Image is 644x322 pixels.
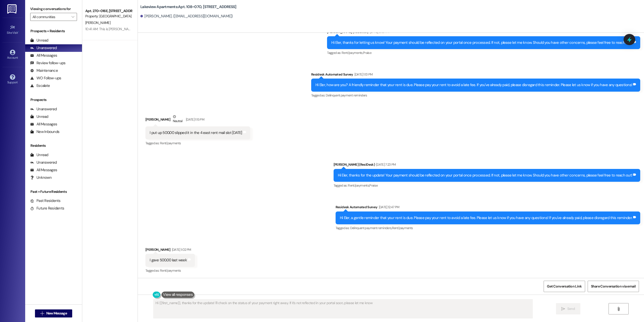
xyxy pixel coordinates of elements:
[327,29,640,36] div: [PERSON_NAME] (ResiDesk)
[35,309,72,317] button: New Message
[3,23,23,37] a: Site Visit •
[150,130,242,135] div: I put up 500.00 slipped it in the 4 east rent mail slot [DATE]
[556,303,580,314] button: Send
[340,215,632,221] div: Hi Eler, a gentle reminder that your rent is due. Please pay your rent to avoid a late fee. Pleas...
[315,82,632,88] div: Hi Eler, how are you? A friendly reminder that your rent is due. Please pay your rent to avoid a ...
[140,14,233,19] div: [PERSON_NAME]. ([EMAIL_ADDRESS][DOMAIN_NAME])
[350,226,392,230] span: Delinquent payment reminders ,
[326,93,367,97] span: Delinquent payment reminders
[30,83,50,88] div: Escalate
[311,92,640,99] div: Tagged as:
[145,247,195,254] div: [PERSON_NAME]
[185,117,204,122] div: [DATE] 1:15 PM
[30,60,65,66] div: Review follow-ups
[369,183,378,188] span: Praise
[342,51,363,55] span: Rent/payments ,
[336,224,640,232] div: Tagged as:
[561,307,565,311] i: 
[327,49,640,56] div: Tagged as:
[30,122,57,127] div: All Messages
[25,28,82,34] div: Prospects + Residents
[30,5,77,13] label: Viewing conversations for
[338,173,632,178] div: Hi Eler, thanks for the update! Your payment should be reflected on your portal once processed. I...
[334,182,640,189] div: Tagged as:
[30,106,57,112] div: Unanswered
[392,226,413,230] span: Rent/payments
[30,68,58,73] div: Maintenance
[145,114,250,126] div: [PERSON_NAME]
[25,189,82,194] div: Past + Future Residents
[547,284,582,289] span: Get Conversation Link
[30,38,48,43] div: Unread
[30,114,48,119] div: Unread
[544,281,585,292] button: Get Conversation Link
[150,258,187,263] div: I gave 500.00 last week
[353,72,373,77] div: [DATE] 1:13 PM
[3,48,23,62] a: Account
[3,73,23,86] a: Support
[30,206,64,211] div: Future Residents
[25,143,82,148] div: Residents
[363,51,371,55] span: Praise
[40,311,44,315] i: 
[145,139,250,147] div: Tagged as:
[336,204,640,211] div: Residesk Automated Survey
[140,4,236,10] b: Lakeview Apartments: Apt. 108~07O, [STREET_ADDRESS]
[375,162,396,167] div: [DATE] 7:23 PM
[85,27,349,31] div: 10:41 AM: This is [PERSON_NAME] at [STREET_ADDRESS] I need to put in a maintenance request I am a...
[7,4,18,14] img: ResiDesk Logo
[32,13,69,21] input: All communities
[30,53,57,58] div: All Messages
[348,183,369,188] span: Rent/payments ,
[71,15,74,19] i: 
[30,160,57,165] div: Unanswered
[30,45,57,51] div: Unanswered
[30,175,52,180] div: Unknown
[171,247,191,252] div: [DATE] 1:02 PM
[160,268,181,273] span: Rent/payments
[85,14,132,19] div: Property: [GEOGRAPHIC_DATA]
[30,152,48,158] div: Unread
[85,20,110,25] span: [PERSON_NAME]
[153,299,533,318] textarea: Hi {{first_name}}, thanks for the update! I'll check on the status of your payment right away. If...
[311,72,640,79] div: Residesk Automated Survey
[160,141,181,145] span: Rent/payments
[46,311,67,316] span: New Message
[334,162,640,169] div: [PERSON_NAME] (ResiDesk)
[30,76,61,81] div: WO Follow-ups
[617,307,620,311] i: 
[172,114,183,125] div: Neutral
[331,40,632,45] div: Hi Eler, thanks for letting us know! Your payment should be reflected on your portal once process...
[588,281,639,292] button: Share Conversation via email
[18,30,19,34] span: •
[25,97,82,102] div: Prospects
[145,267,195,274] div: Tagged as:
[567,306,575,311] span: Send
[591,284,636,289] span: Share Conversation via email
[30,167,57,173] div: All Messages
[30,129,59,134] div: New Inbounds
[85,8,132,14] div: Apt. 270~016E, [STREET_ADDRESS]
[378,204,399,210] div: [DATE] 12:47 PM
[30,198,61,203] div: Past Residents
